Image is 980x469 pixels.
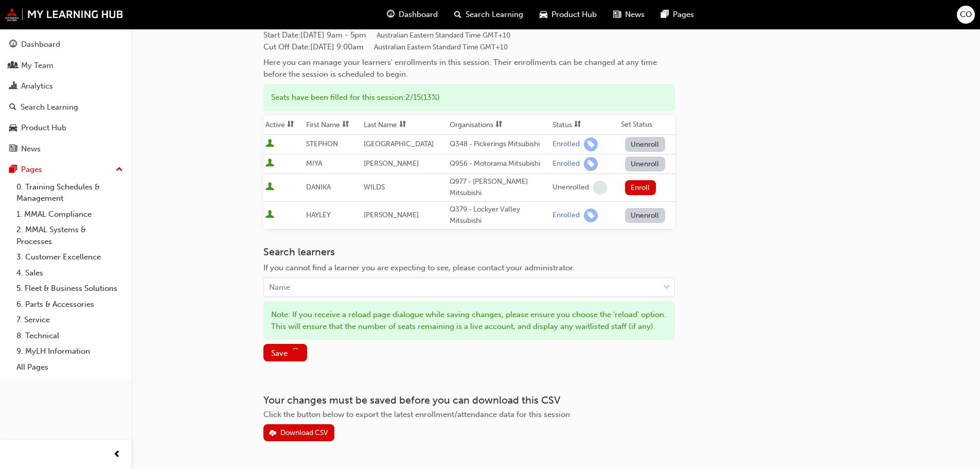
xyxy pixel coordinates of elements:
a: Dashboard [4,35,127,54]
span: chart-icon [9,82,17,91]
span: search-icon [9,103,16,112]
span: Dashboard [399,9,438,21]
button: Pages [4,160,127,179]
span: Search Learning [466,9,523,21]
span: HAYLEY [306,211,331,219]
span: User is active [265,210,274,220]
div: Q956 - Motorama Mitsubishi [450,158,548,170]
span: down-icon [663,281,670,294]
span: sorting-icon [399,120,406,129]
span: pages-icon [9,165,17,175]
a: news-iconNews [605,4,653,25]
div: Download CSV [280,428,328,437]
h3: Search learners [263,246,675,258]
div: Analytics [21,80,53,92]
span: Pages [673,9,694,21]
div: Enrolled [553,140,580,149]
th: Toggle SortBy [362,115,448,135]
a: 1. MMAL Compliance [12,206,127,222]
div: Pages [21,164,42,176]
div: Seats have been filled for this session : 2 / 15 ( 13% ) [263,84,675,111]
div: Name [269,282,290,293]
a: 4. Sales [12,265,127,281]
span: Australian Eastern Standard Time GMT+10 [377,31,510,40]
span: car-icon [540,8,547,21]
th: Toggle SortBy [263,115,304,135]
span: Click the button below to export the latest enrollment/attendance data for this session [263,410,570,419]
span: guage-icon [9,40,17,49]
th: Toggle SortBy [448,115,550,135]
a: Product Hub [4,118,127,137]
div: Unenrolled [553,183,589,193]
div: Product Hub [21,122,66,134]
span: search-icon [454,8,461,21]
div: Q977 - [PERSON_NAME] Mitsubishi [450,176,548,199]
a: 0. Training Schedules & Management [12,179,127,206]
span: [PERSON_NAME] [364,159,419,168]
span: STEPHON [306,140,338,148]
span: User is active [265,182,274,193]
span: download-icon [269,429,276,438]
span: sorting-icon [495,120,503,129]
th: Set Status [619,115,675,135]
button: Unenroll [625,137,665,152]
span: Start Date : [263,29,675,41]
button: Unenroll [625,157,665,171]
button: Enroll [625,180,656,195]
div: Dashboard [21,39,60,50]
span: Product Hub [551,9,597,21]
span: pages-icon [661,8,669,21]
span: news-icon [9,145,17,154]
span: learningRecordVerb_ENROLL-icon [584,209,598,222]
a: 7. Service [12,312,127,328]
div: Enrolled [553,211,580,220]
a: 2. MMAL Systems & Processes [12,222,127,249]
a: Search Learning [4,98,127,117]
a: Analytics [4,77,127,96]
a: All Pages [12,359,127,375]
button: Download CSV [263,424,334,441]
a: 8. Technical [12,328,127,344]
a: News [4,140,127,159]
span: learningRecordVerb_ENROLL-icon [584,137,598,151]
div: News [21,143,41,155]
span: learningRecordVerb_ENROLL-icon [584,157,598,171]
a: My Team [4,56,127,75]
div: Enrolled [553,159,580,169]
a: 6. Parts & Accessories [12,297,127,312]
span: sorting-icon [342,120,349,129]
a: 3. Customer Excellence [12,249,127,265]
span: If you cannot find a learner you are expecting to see, please contact your administrator. [263,263,575,272]
div: Note: If you receive a reload page dialogue while saving changes, please ensure you choose the 'r... [263,301,675,340]
span: learningRecordVerb_NONE-icon [593,181,607,195]
th: Toggle SortBy [550,115,619,135]
button: CO [957,6,975,24]
span: sorting-icon [287,120,294,129]
h3: Your changes must be saved before you can download this CSV [263,394,675,406]
div: Q379 - Lockyer Valley Mitsubishi [450,204,548,227]
a: pages-iconPages [653,4,702,25]
span: CO [960,9,972,21]
div: Here you can manage your learners' enrollments in this session. Their enrollments can be changed ... [263,57,675,80]
span: guage-icon [387,8,395,21]
a: guage-iconDashboard [379,4,446,25]
span: people-icon [9,61,17,71]
div: Q348 - Pickerings Mitsubishi [450,138,548,150]
span: [DATE] 9am - 5pm [300,30,510,40]
div: Search Learning [21,101,78,113]
span: User is active [265,159,274,169]
a: 9. MyLH Information [12,343,127,359]
a: car-iconProduct Hub [531,4,605,25]
span: [GEOGRAPHIC_DATA] [364,140,434,148]
span: WILDS [364,183,385,192]
img: mmal [5,8,123,21]
th: Toggle SortBy [304,115,362,135]
span: [PERSON_NAME] [364,211,419,219]
a: search-iconSearch Learning [446,4,531,25]
span: DANIKA [306,183,331,192]
div: My Team [21,60,54,72]
span: Australian Eastern Standard Time GMT+10 [374,43,508,51]
span: Cut Off Date : [DATE] 9:00am [263,42,508,51]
